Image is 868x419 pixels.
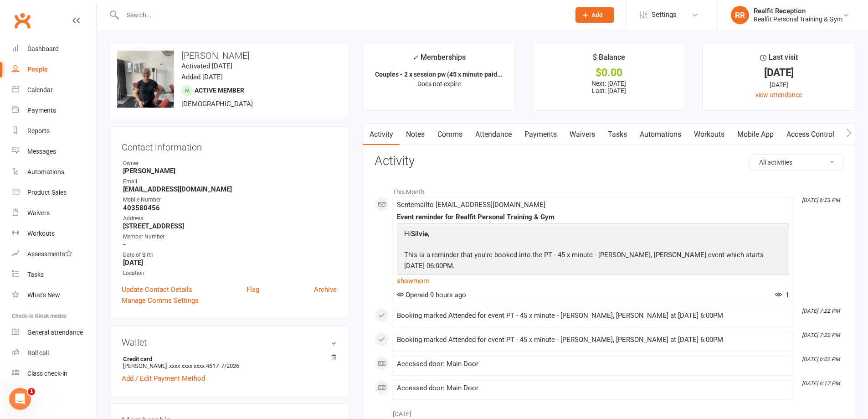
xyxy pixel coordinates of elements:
div: Class check-in [27,370,67,377]
span: xxxx xxxx xxxx 4617 [169,362,219,369]
li: [DATE] [375,404,843,419]
a: Dashboard [12,39,96,59]
i: [DATE] 7:22 PM [802,332,840,338]
a: Class kiosk mode [12,363,96,384]
span: Settings [652,5,677,25]
span: Add [591,11,603,19]
a: Automations [12,162,96,182]
a: Mobile App [731,124,780,145]
strong: Silvie [411,230,428,238]
strong: [DATE] [123,259,337,267]
a: General attendance kiosk mode [12,322,96,343]
div: Location [123,269,337,278]
div: Calendar [27,86,53,93]
li: [PERSON_NAME] [122,354,337,371]
img: image1702513430.png [117,51,174,108]
time: Activated [DATE] [181,62,232,70]
p: Hi , [402,228,784,242]
a: Product Sales [12,182,96,203]
a: Clubworx [11,9,34,32]
a: Manage Comms Settings [122,295,199,306]
div: $ Balance [593,52,625,68]
span: 1 [28,388,35,395]
div: Address [123,214,337,223]
div: Assessments [27,250,72,258]
a: Tasks [601,124,633,145]
i: [DATE] 6:23 PM [802,197,840,203]
span: Active member [195,87,244,94]
a: Notes [400,124,431,145]
a: Calendar [12,80,96,100]
span: Does not expire [417,80,461,88]
i: [DATE] 7:22 PM [802,308,840,314]
div: Member Number [123,233,337,241]
i: ✓ [412,53,418,62]
a: Payments [518,124,563,145]
div: Payments [27,107,56,114]
div: Reports [27,127,50,134]
a: Workouts [688,124,731,145]
h3: Wallet [122,337,337,347]
a: Reports [12,121,96,141]
a: Payments [12,100,96,121]
div: Realfit Reception [754,7,842,15]
iframe: Intercom live chat [9,388,31,410]
div: Realfit Personal Training & Gym [754,15,842,23]
div: [DATE] [711,68,847,78]
a: Access Control [780,124,841,145]
div: RR [731,6,749,24]
div: Automations [27,168,64,176]
a: Tasks [12,264,96,285]
a: Update Contact Details [122,284,192,295]
a: Archive [314,284,337,295]
span: Sent email to [EMAIL_ADDRESS][DOMAIN_NAME] [397,201,545,209]
div: Booking marked Attended for event PT - 45 x minute - [PERSON_NAME], [PERSON_NAME] at [DATE] 6:00PM [397,336,789,344]
a: Waivers [563,124,601,145]
a: Add / Edit Payment Method [122,373,205,384]
div: People [27,66,48,73]
a: Waivers [12,203,96,223]
a: view attendance [755,91,802,98]
div: Product Sales [27,189,67,196]
div: Tasks [27,271,44,278]
div: Date of Birth [123,251,337,259]
strong: - [123,240,337,248]
div: Accessed door: Main Door [397,360,789,368]
a: Activity [363,124,400,145]
div: Messages [27,148,56,155]
a: Assessments [12,244,96,264]
strong: [PERSON_NAME] [123,167,337,175]
span: [DEMOGRAPHIC_DATA] [181,100,253,108]
li: This Month [375,182,843,197]
a: Messages [12,141,96,162]
div: Event reminder for Realfit Personal Training & Gym [397,213,789,221]
div: Accessed door: Main Door [397,384,789,392]
time: Added [DATE] [181,73,223,81]
div: Waivers [27,209,50,217]
a: show more [397,274,789,287]
strong: [STREET_ADDRESS] [123,222,337,230]
i: [DATE] 6:02 PM [802,356,840,362]
a: Workouts [12,223,96,244]
span: 1 [775,291,789,299]
h3: Contact information [122,139,337,152]
a: Comms [431,124,469,145]
input: Search... [120,9,564,21]
h3: [PERSON_NAME] [117,51,341,61]
a: Automations [633,124,688,145]
div: Owner [123,159,337,168]
div: Workouts [27,230,55,237]
a: People [12,59,96,80]
div: General attendance [27,329,83,336]
div: Email [123,177,337,186]
strong: [EMAIL_ADDRESS][DOMAIN_NAME] [123,185,337,193]
div: What's New [27,291,60,299]
strong: Couples - 2 x session pw (45 x minute paid... [375,71,503,78]
div: [DATE] [711,80,847,90]
a: Flag [247,284,259,295]
button: Add [575,7,614,23]
strong: Credit card [123,356,332,362]
div: Last visit [760,52,798,68]
div: $0.00 [541,68,677,78]
i: [DATE] 6:17 PM [802,380,840,387]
